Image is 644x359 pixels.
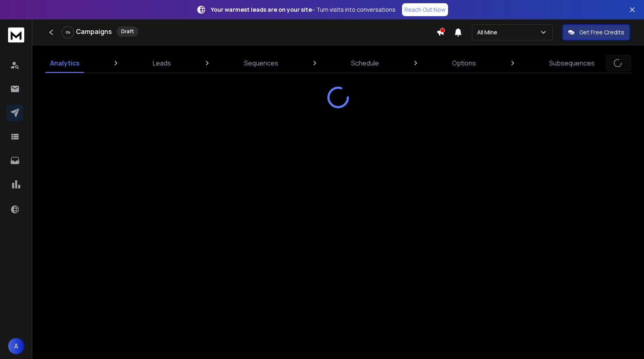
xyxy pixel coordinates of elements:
[544,53,600,73] a: Subsequences
[351,58,379,68] p: Schedule
[562,24,630,40] button: Get Free Credits
[50,58,80,68] p: Analytics
[477,28,501,36] p: All Mine
[244,58,278,68] p: Sequences
[402,3,448,16] a: Reach Out Now
[447,53,481,73] a: Options
[76,27,112,36] h1: Campaigns
[549,58,595,68] p: Subsequences
[45,53,84,73] a: Analytics
[66,30,70,35] p: 0 %
[153,58,171,68] p: Leads
[8,338,24,354] button: A
[211,6,396,14] p: – Turn visits into conversations
[8,27,24,42] img: logo
[148,53,176,73] a: Leads
[211,6,312,13] strong: Your warmest leads are on your site
[346,53,384,73] a: Schedule
[579,28,624,36] p: Get Free Credits
[452,58,476,68] p: Options
[117,26,138,37] div: Draft
[404,6,446,14] p: Reach Out Now
[239,53,283,73] a: Sequences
